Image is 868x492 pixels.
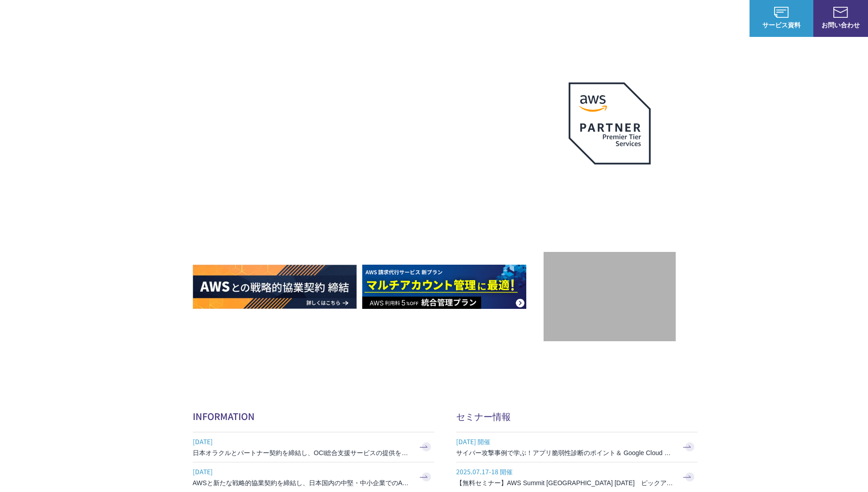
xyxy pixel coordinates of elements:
[193,101,544,141] p: AWSの導入からコスト削減、 構成・運用の最適化からデータ活用まで 規模や業種業態を問わない マネージドサービスで
[193,432,434,462] a: [DATE] 日本オラクルとパートナー契約を締結し、OCI総合支援サービスの提供を開始
[193,465,411,478] span: [DATE]
[750,20,813,30] span: サービス資料
[456,462,698,492] a: 2025.07.17-18 開催 【無料セミナー】AWS Summit [GEOGRAPHIC_DATA] [DATE] ピックアップセッション
[456,448,675,457] h3: サイバー攻撃事例で学ぶ！アプリ脆弱性診断のポイント＆ Google Cloud セキュリティ対策
[774,7,789,18] img: AWS総合支援サービス C-Chorus サービス資料
[456,465,675,478] span: 2025.07.17-18 開催
[558,175,662,210] p: 最上位プレミアティア サービスパートナー
[662,14,697,23] p: ナレッジ
[434,14,456,23] p: 強み
[562,266,657,332] img: 契約件数
[456,432,698,462] a: [DATE] 開催 サイバー攻撃事例で学ぶ！アプリ脆弱性診断のポイント＆ Google Cloud セキュリティ対策
[105,9,171,28] span: NHN テコラス AWS総合支援サービス
[193,448,411,457] h3: 日本オラクルとパートナー契約を締結し、OCI総合支援サービスの提供を開始
[456,435,675,448] span: [DATE] 開催
[362,265,526,309] img: AWS請求代行サービス 統合管理プラン
[569,82,651,164] img: AWSプレミアティアサービスパートナー
[715,14,740,23] a: ログイン
[193,478,411,487] h3: AWSと新たな戦略的協業契約を締結し、日本国内の中堅・中小企業でのAWS活用を加速
[833,7,848,18] img: お問い合わせ
[14,7,171,29] a: AWS総合支援サービス C-Chorus NHN テコラスAWS総合支援サービス
[193,435,411,448] span: [DATE]
[813,20,868,30] span: お問い合わせ
[193,410,434,423] h2: INFORMATION
[193,462,434,492] a: [DATE] AWSと新たな戦略的協業契約を締結し、日本国内の中堅・中小企業でのAWS活用を加速
[474,14,509,23] p: サービス
[193,150,544,237] h1: AWS ジャーニーの 成功を実現
[618,14,644,23] a: 導入事例
[527,14,600,23] p: 業種別ソリューション
[193,265,357,309] img: AWSとの戦略的協業契約 締結
[456,478,675,487] h3: 【無料セミナー】AWS Summit [GEOGRAPHIC_DATA] [DATE] ピックアップセッション
[456,410,698,423] h2: セミナー情報
[599,175,620,189] em: AWS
